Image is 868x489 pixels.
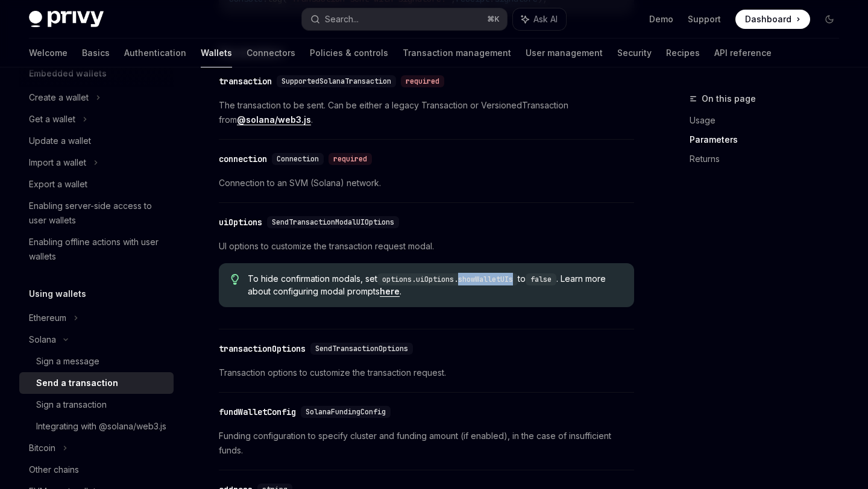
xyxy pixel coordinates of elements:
[29,235,166,264] div: Enabling offline actions with user wallets
[526,273,556,285] code: false
[403,39,511,67] a: Transaction management
[19,173,174,195] a: Export a wallet
[329,153,372,165] div: required
[690,111,849,130] a: Usage
[219,75,272,87] div: transaction
[219,239,634,254] span: UI options to customize the transaction request modal.
[325,12,359,26] div: Search...
[302,8,506,30] button: Search...⌘K
[29,39,68,67] a: Welcome
[219,366,634,380] span: Transaction options to customize the transaction request.
[272,217,394,227] span: SendTransactionModalUIOptions
[19,416,174,437] a: Integrating with @solana/web3.js
[745,13,791,25] span: Dashboard
[310,39,388,67] a: Policies & controls
[219,98,634,127] span: The transaction to be sent. Can be either a legacy Transaction or VersionedTransaction from .
[219,406,296,418] div: fundWalletConfig
[29,311,66,325] div: Ethereum
[487,14,500,24] span: ⌘ K
[36,419,166,434] div: Integrating with @solana/web3.js
[690,149,849,169] a: Returns
[219,153,267,165] div: connection
[19,394,174,416] a: Sign a transaction
[306,407,386,417] span: SolanaFundingConfig
[29,441,55,455] div: Bitcoin
[29,287,86,301] h5: Using wallets
[29,134,91,148] div: Update a wallet
[649,13,673,25] a: Demo
[219,176,634,190] span: Connection to an SVM (Solana) network.
[19,130,174,152] a: Update a wallet
[82,39,110,67] a: Basics
[124,39,186,67] a: Authentication
[219,429,634,458] span: Funding configuration to specify cluster and funding amount (if enabled), in the case of insuffic...
[248,273,622,297] span: To hide confirmation modals, set to . Learn more about configuring modal prompts .
[688,13,721,25] a: Support
[533,13,558,25] span: Ask AI
[29,463,79,477] div: Other chains
[29,112,75,126] div: Get a wallet
[219,343,306,355] div: transactionOptions
[36,354,99,369] div: Sign a message
[36,397,107,412] div: Sign a transaction
[315,344,408,354] span: SendTransactionOptions
[219,216,262,228] div: uiOptions
[702,92,756,106] span: On this page
[380,286,400,297] a: here
[714,39,772,67] a: API reference
[201,39,232,67] a: Wallets
[19,350,174,372] a: Sign a message
[19,195,174,231] a: Enabling server-side access to user wallets
[231,274,239,285] svg: Tip
[19,231,174,267] a: Enabling offline actions with user wallets
[281,76,391,86] span: SupportedSolanaTransaction
[29,199,166,228] div: Enabling server-side access to user wallets
[277,154,319,164] span: Connection
[617,39,652,67] a: Security
[666,39,700,67] a: Recipes
[29,90,89,105] div: Create a wallet
[401,75,444,87] div: required
[36,376,118,390] div: Send a transaction
[247,39,295,67] a: Connectors
[29,155,86,170] div: Import a wallet
[735,10,810,29] a: Dashboard
[377,273,518,285] code: options.uiOptions.showWalletUIs
[820,10,839,29] button: Toggle dark mode
[237,114,311,125] a: @solana/web3.js
[513,8,566,30] button: Ask AI
[29,177,87,192] div: Export a wallet
[19,459,174,481] a: Other chains
[19,372,174,394] a: Send a transaction
[690,130,849,149] a: Parameters
[29,11,104,28] img: dark logo
[29,332,56,347] div: Solana
[526,39,603,67] a: User management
